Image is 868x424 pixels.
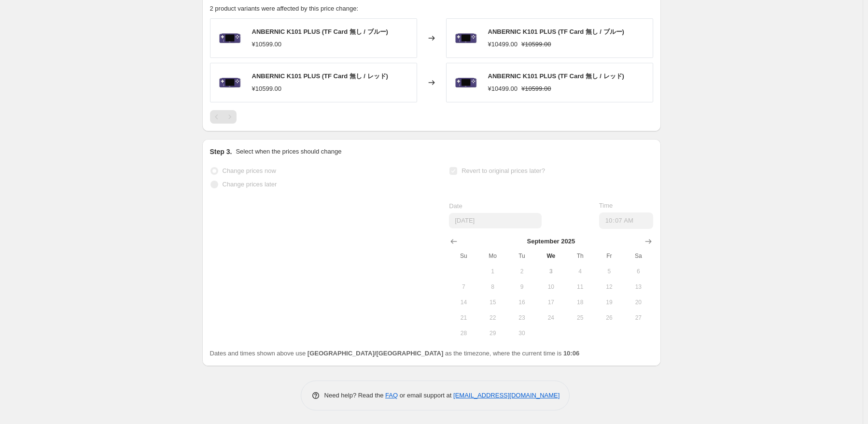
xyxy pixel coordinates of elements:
span: 25 [569,314,590,322]
span: 15 [482,298,504,306]
img: 20240806135217_80x.jpg [451,68,480,97]
button: Monday September 15 2025 [478,295,507,310]
b: 10:06 [563,350,579,357]
button: Tuesday September 9 2025 [507,279,536,295]
span: Change prices later [223,181,277,188]
span: 26 [599,314,620,322]
button: Tuesday September 16 2025 [507,295,536,310]
button: Saturday September 6 2025 [624,264,653,279]
span: ANBERNIC K101 PLUS (TF Card 無し / レッド) [252,72,388,80]
span: 22 [482,314,504,322]
span: 21 [453,314,474,322]
div: ¥10499.00 [488,40,518,49]
th: Sunday [449,248,478,264]
span: or email support at [398,392,453,399]
span: 13 [628,283,649,291]
span: 29 [482,329,504,337]
span: Revert to original prices later? [462,167,545,174]
input: 9/3/2025 [449,213,542,228]
div: ¥10599.00 [252,84,281,94]
span: Change prices now [223,167,276,174]
strike: ¥10599.00 [521,40,551,49]
span: 23 [511,314,532,322]
button: Friday September 26 2025 [595,310,624,325]
th: Saturday [624,248,653,264]
button: Thursday September 11 2025 [565,279,594,295]
button: Sunday September 14 2025 [449,295,478,310]
b: [GEOGRAPHIC_DATA]/[GEOGRAPHIC_DATA] [308,350,443,357]
button: Wednesday September 24 2025 [536,310,565,325]
button: Saturday September 13 2025 [624,279,653,295]
span: 8 [482,283,504,291]
button: Wednesday September 10 2025 [536,279,565,295]
button: Friday September 12 2025 [595,279,624,295]
span: Date [449,202,462,210]
span: Sa [628,252,649,260]
span: 2 product variants were affected by this price change: [210,5,359,12]
p: Select when the prices should change [236,147,341,156]
button: Friday September 19 2025 [595,295,624,310]
span: 3 [540,268,561,275]
button: Monday September 1 2025 [478,264,507,279]
button: Friday September 5 2025 [595,264,624,279]
img: 20240806135217_80x.jpg [215,68,244,97]
span: 4 [569,268,590,275]
span: 1 [482,268,504,275]
img: 20240806135217_80x.jpg [451,24,480,53]
span: Mo [482,252,504,260]
span: 10 [540,283,561,291]
span: 2 [511,268,532,275]
th: Friday [595,248,624,264]
span: Need help? Read the [324,392,386,399]
button: Sunday September 21 2025 [449,310,478,325]
span: 17 [540,298,561,306]
span: 5 [599,268,620,275]
button: Wednesday September 17 2025 [536,295,565,310]
span: 24 [540,314,561,322]
span: 9 [511,283,532,291]
span: 14 [453,298,474,306]
th: Wednesday [536,248,565,264]
th: Tuesday [507,248,536,264]
div: ¥10499.00 [488,84,518,94]
button: Saturday September 20 2025 [624,295,653,310]
span: 6 [628,268,649,275]
a: FAQ [385,392,398,399]
span: ANBERNIC K101 PLUS (TF Card 無し / ブルー) [252,28,388,35]
span: 19 [599,298,620,306]
button: Monday September 22 2025 [478,310,507,325]
button: Thursday September 18 2025 [565,295,594,310]
button: Thursday September 4 2025 [565,264,594,279]
a: [EMAIL_ADDRESS][DOMAIN_NAME] [453,392,560,399]
span: 20 [628,298,649,306]
button: Show previous month, August 2025 [447,235,461,248]
button: Sunday September 28 2025 [449,325,478,341]
span: Fr [599,252,620,260]
button: Tuesday September 2 2025 [507,264,536,279]
button: Saturday September 27 2025 [624,310,653,325]
span: Tu [511,252,532,260]
th: Thursday [565,248,594,264]
span: ANBERNIC K101 PLUS (TF Card 無し / レッド) [488,72,624,80]
span: 11 [569,283,590,291]
h2: Step 3. [210,147,232,156]
span: Time [599,202,613,209]
strike: ¥10599.00 [521,84,551,94]
span: ANBERNIC K101 PLUS (TF Card 無し / ブルー) [488,28,624,35]
button: Sunday September 7 2025 [449,279,478,295]
span: 12 [599,283,620,291]
th: Monday [478,248,507,264]
span: Su [453,252,474,260]
nav: Pagination [210,110,237,124]
button: Monday September 29 2025 [478,325,507,341]
span: We [540,252,561,260]
button: Show next month, October 2025 [642,235,655,248]
button: Tuesday September 23 2025 [507,310,536,325]
span: 27 [628,314,649,322]
img: 20240806135217_80x.jpg [215,24,244,53]
span: Dates and times shown above use as the timezone, where the current time is [210,350,580,357]
span: Th [569,252,590,260]
span: 30 [511,329,532,337]
button: Thursday September 25 2025 [565,310,594,325]
input: 12:00 [599,212,653,229]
